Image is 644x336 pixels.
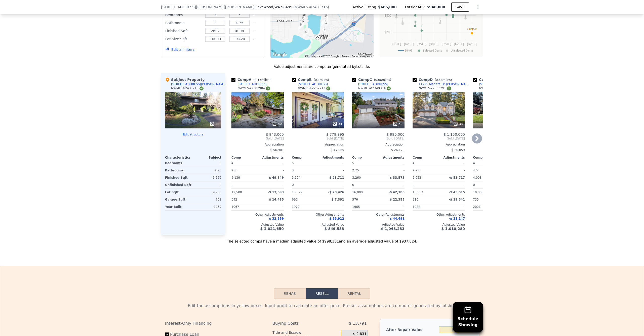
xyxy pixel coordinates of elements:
[272,319,329,328] div: Buying Costs
[231,213,284,217] div: Other Adjustments
[352,5,378,10] span: Active Listing
[451,49,473,52] text: Unselected Comp
[165,174,192,181] div: Finished Sqft
[273,5,292,9] span: , WA 98499
[298,22,304,31] div: 12421 Harwood Cove Ln SW
[268,190,284,194] span: -$ 17,693
[449,217,465,220] span: -$ 21,147
[292,176,300,179] span: 3,294
[194,196,221,203] div: 768
[199,86,204,90] img: NWMLS Logo
[319,167,344,174] div: -
[378,156,405,160] div: Adjustments
[253,14,255,16] button: Clear
[387,86,391,90] img: NWMLS Logo
[449,198,465,201] span: -$ 19,841
[231,156,258,160] div: Comp
[387,132,405,136] span: $ 990,000
[165,167,192,174] div: Bathrooms
[413,183,415,187] span: 0
[319,160,344,167] div: -
[231,167,257,174] div: 2.5
[231,161,233,165] span: 4
[259,203,284,210] div: -
[413,176,421,179] span: 3,952
[429,42,438,46] text: [DATE]
[165,35,202,42] div: Lot Size Sqft
[194,160,221,167] div: 5
[272,330,339,335] div: Title and Escrow
[332,121,342,126] div: 34
[385,14,391,17] text: $300
[413,213,465,217] div: Other Adjustments
[375,78,382,82] span: 0.66
[231,82,267,86] a: [STREET_ADDRESS]
[473,161,475,165] span: 4
[413,142,465,147] div: Appreciation
[441,227,465,231] span: $ 1,010,280
[449,190,465,194] span: -$ 45,015
[358,86,391,90] div: NWMLS # 2349314
[292,213,344,217] div: Other Adjustments
[292,167,317,174] div: 3
[352,161,354,165] span: 5
[255,78,261,82] span: 0.13
[467,27,477,30] text: Subject
[259,181,284,188] div: -
[298,86,330,90] div: NWMLS # 2267713
[270,148,284,152] span: $ 56,901
[292,136,344,140] span: Sold [DATE]
[342,55,349,58] a: Terms (opens in new tab)
[421,25,423,28] text: F
[473,198,479,201] span: 735
[413,198,418,201] span: 916
[269,198,284,201] span: $ 14,435
[312,78,331,82] span: ( miles)
[332,198,344,201] span: $ 7,391
[253,22,255,24] button: Clear
[325,227,344,231] span: $ 849,583
[326,86,330,90] img: NWMLS Logo
[165,77,205,82] div: Subject Property
[311,55,339,58] span: Map data ©2025 Google
[390,198,405,201] span: $ 22,355
[258,156,284,160] div: Adjustments
[292,142,344,147] div: Appreciation
[473,142,525,147] div: Appreciation
[423,49,442,52] text: Selected Comp
[473,176,481,179] span: 4,008
[404,42,414,46] text: [DATE]
[413,82,471,86] a: 11725 Madera Dr [PERSON_NAME]
[352,203,377,210] div: 1965
[352,136,405,140] span: Sold [DATE]
[272,52,288,58] a: Open this area in Google Maps (opens a new window)
[194,167,221,174] div: 2.75
[193,156,221,160] div: Subject
[352,55,372,58] a: Report a map error
[165,196,192,203] div: Garage Sqft
[328,190,344,194] span: -$ 20,426
[352,223,405,227] div: Adjusted Value
[171,86,204,90] div: NWMLS # 2431716
[447,86,451,90] img: NWMLS Logo
[231,142,284,147] div: Appreciation
[298,82,328,86] div: [STREET_ADDRESS]
[306,288,338,299] button: Resell
[473,2,483,12] button: Show Options
[390,217,405,220] span: $ 44,491
[413,203,438,210] div: 1982
[352,82,388,86] a: [STREET_ADDRESS]
[319,181,344,188] div: -
[388,190,405,194] span: -$ 42,186
[413,161,415,165] span: 4
[165,181,192,188] div: Unfinished Sqft
[165,27,202,34] div: Finished Sqft
[473,190,484,194] span: 10,000
[379,160,405,167] div: -
[303,29,309,38] div: 7502 North St SW
[473,183,475,187] span: 0
[395,11,397,14] text: G
[452,148,465,152] span: $ 20,059
[323,18,328,26] div: 12211 Nyanza Rd SW
[402,17,403,20] text: I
